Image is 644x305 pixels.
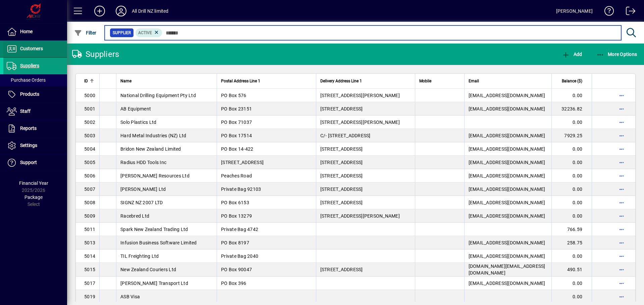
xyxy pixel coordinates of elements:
span: 5009 [84,213,95,219]
button: More options [616,224,627,235]
span: AB Equipment [120,106,151,111]
span: Infusion Business Software Limited [120,240,197,245]
span: Suppliers [20,63,39,68]
span: 5000 [84,93,95,98]
button: More options [616,251,627,261]
span: [STREET_ADDRESS] [221,160,264,165]
div: Mobile [419,77,460,85]
span: [EMAIL_ADDRESS][DOMAIN_NAME] [469,173,545,178]
span: Support [20,160,37,165]
td: 0.00 [551,290,592,303]
span: [PERSON_NAME] Transport Ltd [120,281,188,286]
td: 0.00 [551,116,592,129]
span: [EMAIL_ADDRESS][DOMAIN_NAME] [469,106,545,111]
span: [EMAIL_ADDRESS][DOMAIN_NAME] [469,186,545,192]
span: Bridon New Zealand Limited [120,146,181,152]
span: 5001 [84,106,95,111]
span: Package [24,195,43,200]
span: [STREET_ADDRESS] [320,160,363,165]
span: More Options [596,52,637,57]
span: Mobile [419,77,431,85]
span: Products [20,91,39,97]
span: Radius HDD Tools Inc [120,160,166,165]
span: 5005 [84,160,95,165]
a: Logout [621,1,636,23]
button: More options [616,197,627,208]
button: More options [616,184,627,195]
span: Private Bag 92103 [221,186,261,192]
span: [STREET_ADDRESS] [320,146,363,152]
span: Settings [20,143,37,148]
button: More options [616,103,627,114]
span: [DOMAIN_NAME][EMAIL_ADDRESS][DOMAIN_NAME] [469,263,545,276]
a: Settings [3,137,67,154]
span: [STREET_ADDRESS][PERSON_NAME] [320,120,400,125]
td: 490.51 [551,263,592,277]
span: [EMAIL_ADDRESS][DOMAIN_NAME] [469,93,545,98]
a: Reports [3,120,67,137]
span: New Zealand Couriers Ltd [120,267,176,272]
div: [PERSON_NAME] [556,6,593,16]
span: PO Box 396 [221,281,247,286]
button: Profile [110,5,132,17]
button: More Options [595,48,639,60]
span: Solo Plastics Ltd [120,120,156,125]
button: Add [560,48,584,60]
span: Active [138,30,152,35]
span: Private Bag 4742 [221,227,258,232]
a: Knowledge Base [599,1,614,23]
span: Balance ($) [562,77,582,85]
span: 5011 [84,227,95,232]
span: PO Box 576 [221,93,247,98]
span: Hard Metal Industries (NZ) Ltd [120,133,186,138]
span: [EMAIL_ADDRESS][DOMAIN_NAME] [469,240,545,245]
button: More options [616,237,627,248]
a: Products [3,86,67,103]
span: Purchase Orders [7,77,46,83]
button: More options [616,144,627,154]
span: PO Box 17514 [221,133,252,138]
td: 0.00 [551,169,592,182]
span: 5003 [84,133,95,138]
span: Name [120,77,131,85]
button: More options [616,170,627,181]
span: 5014 [84,253,95,259]
button: More options [616,90,627,101]
span: [EMAIL_ADDRESS][DOMAIN_NAME] [469,133,545,138]
td: 7929.25 [551,129,592,142]
span: Reports [20,126,37,131]
span: Customers [20,46,43,51]
div: Balance ($) [556,77,588,85]
td: 0.00 [551,249,592,263]
button: More options [616,278,627,289]
span: Staff [20,108,31,114]
td: 32236.82 [551,102,592,116]
div: Name [120,77,213,85]
span: Spark New Zealand Trading Ltd [120,227,188,232]
span: Financial Year [19,180,48,186]
span: [EMAIL_ADDRESS][DOMAIN_NAME] [469,200,545,205]
span: 5013 [84,240,95,245]
td: 0.00 [551,89,592,102]
button: More options [616,157,627,168]
span: 5007 [84,186,95,192]
mat-chip: Activation Status: Active [136,28,162,37]
span: Filter [74,30,97,35]
td: 0.00 [551,209,592,223]
td: 258.75 [551,236,592,249]
span: ASB Visa [120,294,140,299]
span: Peaches Road [221,173,252,178]
span: Racebred Ltd [120,213,149,219]
a: Support [3,154,67,171]
span: SIGNZ NZ 2007 LTD [120,200,163,205]
span: [STREET_ADDRESS] [320,267,363,272]
div: All Drill NZ limited [132,6,169,16]
span: PO Box 90047 [221,267,252,272]
td: 0.00 [551,182,592,196]
span: PO Box 14-422 [221,146,253,152]
span: 5019 [84,294,95,299]
div: Email [469,77,547,85]
span: TIL Freighting Ltd [120,253,159,259]
a: Customers [3,41,67,57]
span: [STREET_ADDRESS][PERSON_NAME] [320,93,400,98]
